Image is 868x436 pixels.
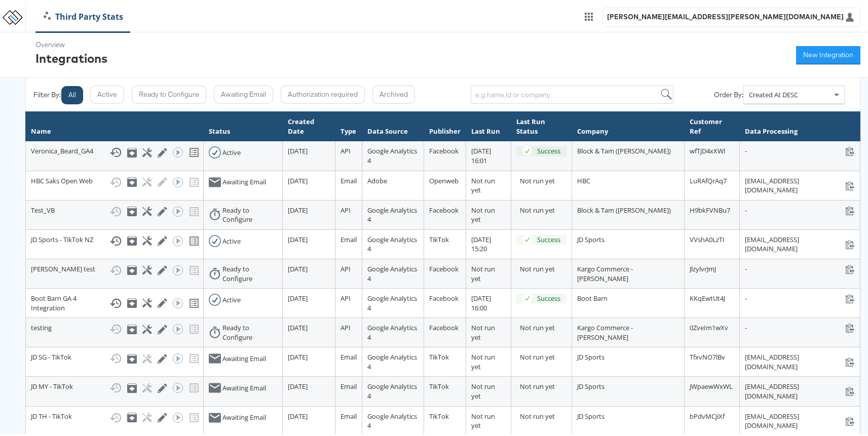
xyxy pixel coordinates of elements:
[745,350,855,369] div: [EMAIL_ADDRESS][DOMAIN_NAME]
[362,110,424,139] th: Data Source
[283,110,335,139] th: Created Date
[690,321,728,330] span: 0ZveIm1wXv
[471,380,495,399] span: Not run yet
[471,144,491,163] span: [DATE] 16:01
[132,84,206,102] button: Ready to Configure
[537,144,560,154] div: Success
[745,204,855,213] div: -
[31,410,198,422] div: JD TH - TikTok
[335,110,362,139] th: Type
[35,38,107,48] div: Overview
[429,204,459,213] span: Facebook
[367,174,387,183] span: Adobe
[222,293,241,303] div: Active
[471,84,673,102] input: e.g name,id or company
[367,233,417,252] span: Google Analytics 4
[745,292,855,301] div: -
[222,146,241,155] div: Active
[471,321,495,340] span: Not run yet
[26,110,204,139] th: Name
[607,10,844,20] div: [PERSON_NAME][EMAIL_ADDRESS][PERSON_NAME][DOMAIN_NAME]
[341,350,357,360] span: Email
[429,262,459,271] span: Facebook
[90,84,124,102] button: Active
[537,292,560,301] div: Success
[31,204,198,216] div: Test_VB
[424,110,466,139] th: Publisher
[690,380,733,389] span: JWpaewWxWL
[796,44,860,62] button: New Integration
[31,262,198,274] div: [PERSON_NAME] test
[511,110,572,139] th: Last Run Status
[745,410,855,428] div: [EMAIL_ADDRESS][DOMAIN_NAME]
[372,84,415,102] button: Archived
[690,204,730,213] span: H9bkFVNBu7
[288,321,308,330] span: [DATE]
[745,321,855,331] div: -
[31,321,198,333] div: testing
[520,204,567,213] div: Not run yet
[471,262,495,281] span: Not run yet
[367,292,417,310] span: Google Analytics 4
[288,204,308,213] span: [DATE]
[367,144,417,163] span: Google Analytics 4
[222,381,266,391] div: Awaiting Email
[429,233,449,242] span: TikTok
[466,110,511,139] th: Last Run
[572,110,684,139] th: Company
[520,410,567,419] div: Not run yet
[520,262,567,272] div: Not run yet
[31,380,198,392] div: JD MY - TikTok
[188,233,200,245] svg: View missing tracking codes
[288,292,308,301] span: [DATE]
[31,292,198,310] div: Boot Barn GA 4 Integration
[577,204,671,213] span: Block & Tam ([PERSON_NAME])
[577,144,671,153] span: Block & Tam ([PERSON_NAME])
[341,321,351,330] span: API
[222,411,266,420] div: Awaiting Email
[745,233,855,252] div: [EMAIL_ADDRESS][DOMAIN_NAME]
[33,88,61,98] div: Filter By:
[690,233,725,242] span: VVshA0LzTI
[288,144,308,153] span: [DATE]
[577,174,590,183] span: HBC
[31,174,198,186] div: HBC Saks Open Web
[188,144,200,156] svg: View missing tracking codes
[429,144,459,153] span: Facebook
[222,204,277,222] div: Ready to Configure
[690,350,725,360] span: TfxvNO7lBv
[222,234,241,244] div: Active
[61,84,83,102] button: All
[429,174,459,183] span: Openweb
[288,410,308,419] span: [DATE]
[471,233,491,252] span: [DATE] 15:20
[690,174,727,183] span: LuRAfQrAq7
[577,380,605,389] span: JD Sports
[471,410,495,428] span: Not run yet
[520,380,567,389] div: Not run yet
[745,144,855,154] div: -
[367,410,417,428] span: Google Analytics 4
[31,350,198,363] div: JD SG - TikTok
[222,321,277,340] div: Ready to Configure
[429,292,459,301] span: Facebook
[471,350,495,369] span: Not run yet
[577,233,605,242] span: JD Sports
[31,144,198,156] div: Veronica_Beard_GA4
[31,233,198,245] div: JD Sports - TikTok NZ
[520,174,567,184] div: Not run yet
[222,262,277,281] div: Ready to Configure
[690,292,725,301] span: KKqEwtUt4J
[520,350,567,360] div: Not run yet
[714,88,743,98] div: Order By:
[204,110,283,139] th: Status
[471,174,495,193] span: Not run yet
[288,174,308,183] span: [DATE]
[288,233,308,242] span: [DATE]
[341,380,357,389] span: Email
[288,350,308,360] span: [DATE]
[281,84,365,102] button: Authorization required
[188,295,200,307] svg: View missing tracking codes
[577,350,605,360] span: JD Sports
[222,352,266,362] div: Awaiting Email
